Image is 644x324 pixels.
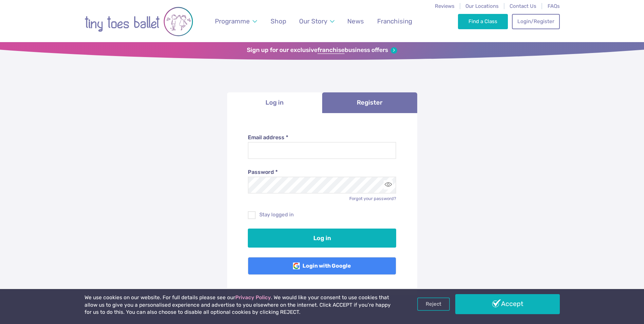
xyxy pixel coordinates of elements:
button: Log in [248,229,396,248]
a: Register [322,92,417,113]
a: Privacy Policy [235,294,271,301]
p: We use cookies on our website. For full details please see our . We would like your consent to us... [85,294,393,316]
a: Our Locations [465,3,499,9]
a: Find a Class [458,14,508,29]
a: Contact Us [510,3,536,9]
span: News [347,17,364,25]
label: Email address * [248,134,396,141]
a: Sign up for our exclusivefranchisebusiness offers [247,47,397,54]
img: tiny toes ballet [85,4,193,39]
a: Forgot your password? [349,196,396,201]
strong: franchise [317,47,345,54]
a: FAQs [548,3,560,9]
span: Our Story [299,17,327,25]
a: Login with Google [248,257,396,275]
a: Our Story [296,13,337,29]
a: Shop [267,13,289,29]
a: Franchising [374,13,415,29]
span: Shop [271,17,286,25]
a: Accept [455,294,560,314]
a: Reviews [435,3,455,9]
div: Log in [227,113,417,296]
label: Password * [248,168,396,176]
img: Google Logo [293,263,300,269]
span: Franchising [377,17,412,25]
a: Reject [417,298,450,310]
a: News [344,13,367,29]
span: Programme [215,17,250,25]
label: Stay logged in [248,211,396,218]
button: Toggle password visibility [384,180,393,190]
a: Programme [211,13,260,29]
a: Login/Register [512,14,559,29]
